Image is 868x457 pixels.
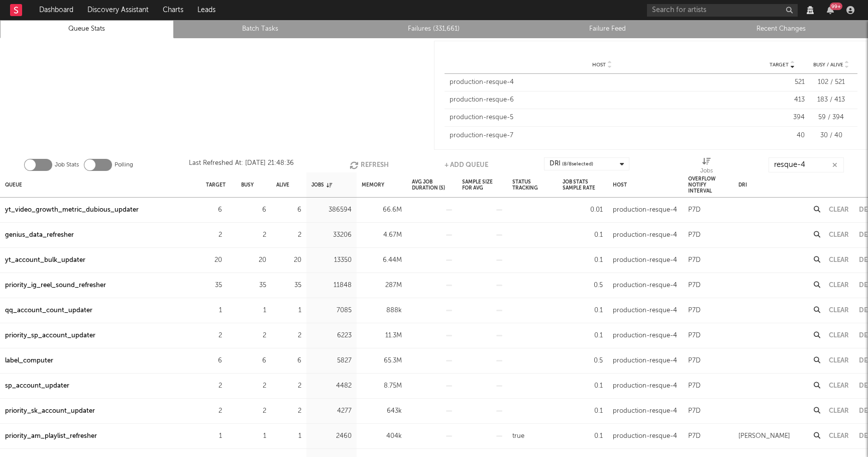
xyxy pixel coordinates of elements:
div: 1 [206,305,222,317]
span: ( 8 / 8 selected) [562,158,593,170]
div: Jobs [311,174,332,196]
button: Clear [829,232,849,238]
div: 2 [276,330,301,342]
div: P7D [688,280,701,292]
div: P7D [688,204,701,216]
label: Job Stats [55,159,79,171]
div: priority_sk_account_updater [5,405,95,417]
div: production-resque-5 [450,113,754,123]
a: Queue Stats [6,23,168,35]
div: 35 [276,280,301,292]
div: production-resque-4 [613,330,677,342]
div: DRI [550,158,593,170]
div: 183 / 413 [810,95,852,105]
div: 0.1 [563,305,603,317]
div: 2 [241,405,266,417]
div: production-resque-4 [613,355,677,367]
div: production-resque-7 [450,131,754,141]
a: qq_account_count_updater [5,305,92,317]
div: priority_ig_reel_sound_refresher [5,280,106,292]
div: 8.75M [362,380,402,392]
label: Polling [115,159,133,171]
div: Alive [276,174,289,196]
div: 65.3M [362,355,402,367]
div: 2460 [311,430,352,442]
div: production-resque-4 [613,305,677,317]
a: Failure Feed [526,23,689,35]
a: Recent Changes [700,23,862,35]
div: 6 [206,204,222,216]
div: production-resque-4 [613,204,677,216]
button: Clear [829,282,849,289]
div: 5827 [311,355,352,367]
div: 2 [206,229,222,241]
div: 30 / 40 [810,131,852,141]
div: P7D [688,330,701,342]
div: P7D [688,229,701,241]
div: 0.1 [563,405,603,417]
button: 99+ [827,6,834,14]
div: 521 [759,77,805,87]
div: P7D [688,254,701,266]
div: 6 [206,355,222,367]
div: 2 [241,330,266,342]
div: production-resque-4 [613,280,677,292]
div: 2 [276,380,301,392]
div: 386594 [311,204,352,216]
div: yt_account_bulk_updater [5,254,85,266]
div: Job Stats Sample Rate [563,174,603,196]
div: true [512,430,524,442]
button: Clear [829,408,849,414]
div: Status Tracking [512,174,553,196]
div: 11848 [311,280,352,292]
div: production-resque-4 [613,254,677,266]
div: 404k [362,430,402,442]
div: P7D [688,430,701,442]
button: Clear [829,307,849,314]
div: 413 [759,95,805,105]
a: yt_video_growth_metric_dubious_updater [5,204,139,216]
div: 0.1 [563,330,603,342]
div: 35 [206,280,222,292]
div: 6 [241,204,266,216]
div: 6 [276,355,301,367]
a: priority_am_playlist_refresher [5,430,97,442]
button: Clear [829,383,849,389]
div: 11.3M [362,330,402,342]
span: Target [770,62,789,68]
div: production-resque-4 [613,380,677,392]
button: Clear [829,257,849,263]
div: 1 [241,305,266,317]
div: 20 [241,254,266,266]
div: production-resque-6 [450,95,754,105]
div: Memory [362,174,384,196]
div: 1 [276,305,301,317]
div: 888k [362,305,402,317]
div: 1 [241,430,266,442]
div: priority_sp_account_updater [5,330,95,342]
button: Clear [829,207,849,213]
div: 1 [206,430,222,442]
div: 0.1 [563,254,603,266]
div: Overflow Notify Interval [688,174,728,196]
div: 40 [759,131,805,141]
div: 6 [241,355,266,367]
div: 4.67M [362,229,402,241]
div: production-resque-4 [450,77,754,87]
div: 7085 [311,305,352,317]
a: genius_data_refresher [5,229,74,241]
div: Avg Job Duration (s) [412,174,452,196]
div: 33206 [311,229,352,241]
div: Last Refreshed At: [DATE] 21:48:36 [189,157,294,172]
div: 0.01 [563,204,603,216]
div: Target [206,174,226,196]
a: sp_account_updater [5,380,69,392]
div: 1 [276,430,301,442]
div: P7D [688,380,701,392]
div: production-resque-4 [613,229,677,241]
div: [PERSON_NAME] [738,430,790,442]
